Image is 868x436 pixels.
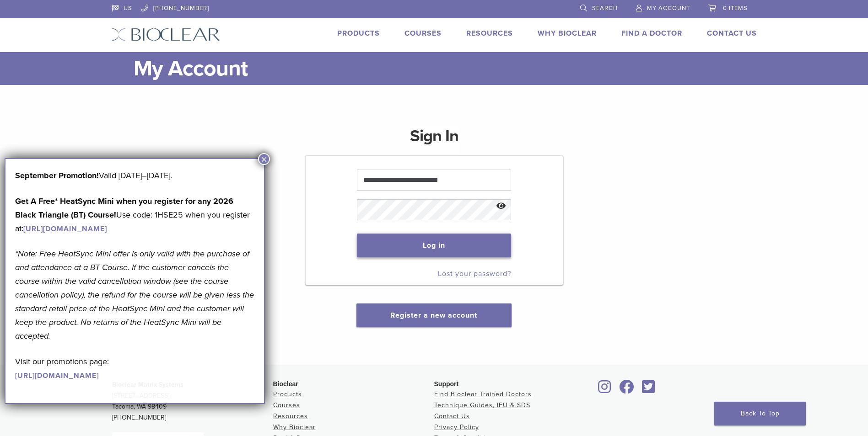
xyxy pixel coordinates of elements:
[723,5,748,12] span: 0 items
[647,5,690,12] span: My Account
[15,196,233,220] strong: Get A Free* HeatSync Mini when you register for any 2026 Black Triangle (BT) Course!
[404,29,442,38] a: Courses
[357,234,511,257] button: Log in
[356,303,511,327] button: Register a new account
[390,311,477,320] a: Register a new account
[466,29,513,38] a: Resources
[438,269,511,278] a: Lost your password?
[639,385,658,394] a: Bioclear
[714,402,806,425] a: Back To Top
[707,29,757,38] a: Contact Us
[273,412,308,420] a: Resources
[15,355,254,382] p: Visit our promotions page:
[337,29,380,38] a: Products
[434,380,459,388] span: Support
[434,412,470,420] a: Contact Us
[616,385,637,394] a: Bioclear
[538,29,597,38] a: Why Bioclear
[15,169,254,182] p: Valid [DATE]–[DATE].
[258,153,270,165] button: Close
[273,423,316,431] a: Why Bioclear
[23,224,107,234] a: [URL][DOMAIN_NAME]
[595,385,615,394] a: Bioclear
[434,423,479,431] a: Privacy Policy
[112,28,220,41] img: Bioclear
[15,249,254,341] em: *Note: Free HeatSync Mini offer is only valid with the purchase of and attendance at a BT Course....
[273,390,302,398] a: Products
[15,194,254,235] p: Use code: 1HSE25 when you register at:
[273,401,300,409] a: Courses
[15,371,99,380] a: [URL][DOMAIN_NAME]
[273,380,298,388] span: Bioclear
[134,52,757,85] h1: My Account
[491,195,511,218] button: Show password
[592,5,618,12] span: Search
[410,125,458,154] h1: Sign In
[15,170,99,181] b: September Promotion!
[434,390,532,398] a: Find Bioclear Trained Doctors
[621,29,682,38] a: Find A Doctor
[434,401,530,409] a: Technique Guides, IFU & SDS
